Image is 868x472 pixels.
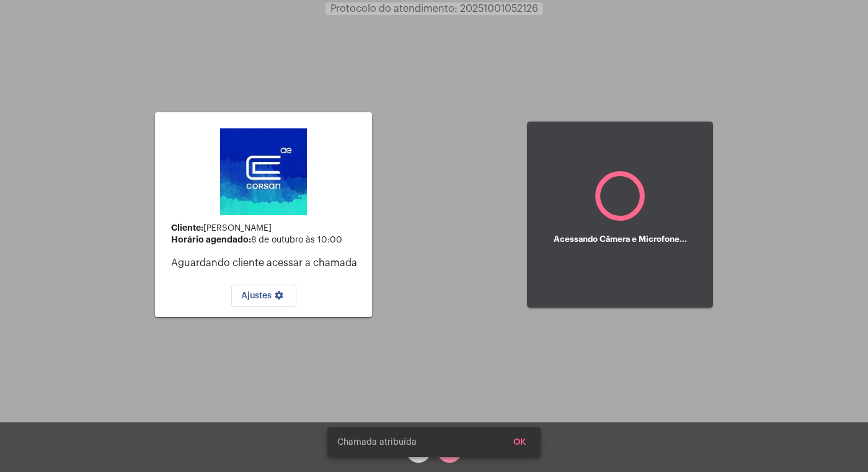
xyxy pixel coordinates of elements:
[171,257,362,269] p: Aguardando cliente acessar a chamada
[171,235,362,245] div: 8 de outubro às 10:00
[513,438,526,447] span: OK
[241,292,286,300] span: Ajustes
[171,223,203,232] strong: Cliente:
[330,4,538,14] span: Protocolo do atendimento: 20251001052126
[337,436,417,448] span: Chamada atribuída
[171,223,362,233] div: [PERSON_NAME]
[231,285,296,307] button: Ajustes
[171,235,251,244] strong: Horário agendado:
[272,290,286,305] mat-icon: settings
[554,235,687,244] h5: Acessando Câmera e Microfone...
[220,128,307,215] img: d4669ae0-8c07-2337-4f67-34b0df7f5ae4.jpeg
[503,431,536,453] button: OK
